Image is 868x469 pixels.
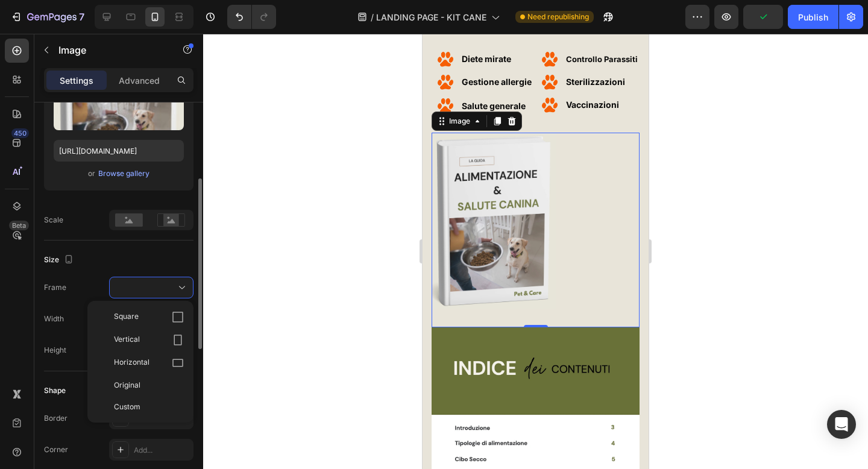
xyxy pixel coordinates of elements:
span: Custom [114,401,140,412]
p: Advanced [119,74,160,87]
label: Height [44,345,66,356]
p: 7 [79,10,84,24]
span: Need republishing [527,11,589,22]
div: Beta [9,221,29,230]
div: Size [44,252,76,268]
span: / [371,11,374,24]
div: Scale [44,215,63,225]
div: Undo/Redo [227,5,276,29]
input: https://example.com/image.jpg [54,140,184,162]
label: Width [44,313,64,324]
span: LANDING PAGE - KIT CANE [376,11,486,24]
div: Browse gallery [98,168,149,179]
span: Original [114,380,140,391]
span: or [88,166,95,181]
div: Corner [44,444,68,455]
button: Browse gallery [98,168,150,180]
button: 7 [5,5,90,29]
span: Square [114,311,139,323]
label: Frame [44,282,66,293]
p: Settings [60,74,93,87]
div: Shape [44,385,66,396]
div: 450 [11,128,29,138]
p: Image [58,43,161,57]
span: Vertical [114,334,140,346]
div: Add... [134,445,190,456]
button: Publish [788,5,838,29]
div: Publish [798,11,828,24]
div: Border [44,413,68,424]
div: Open Intercom Messenger [827,410,856,439]
iframe: Design area [423,34,649,469]
span: Horizontal [114,357,149,369]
